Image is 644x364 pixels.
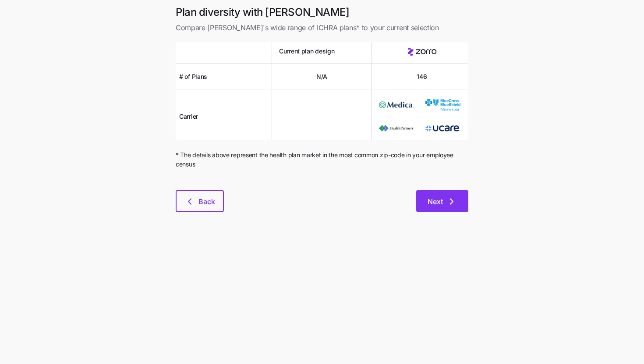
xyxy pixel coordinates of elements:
button: Back [176,190,224,212]
h1: Plan diversity with [PERSON_NAME] [176,5,468,19]
span: Compare [PERSON_NAME]'s wide range of ICHRA plans* to your current selection [176,22,468,33]
span: Current plan design [279,47,335,56]
img: Carrier [425,120,460,137]
img: Carrier [379,96,414,113]
span: # of Plans [179,72,207,81]
span: Back [198,196,215,207]
img: Carrier [425,96,460,113]
img: Carrier [379,120,414,137]
span: * The details above represent the health plan market in the most common zip-code in your employee... [176,151,468,169]
button: Next [416,190,468,212]
span: Carrier [179,112,198,121]
span: 146 [417,72,427,81]
span: N/A [316,72,327,81]
span: Next [428,196,443,207]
